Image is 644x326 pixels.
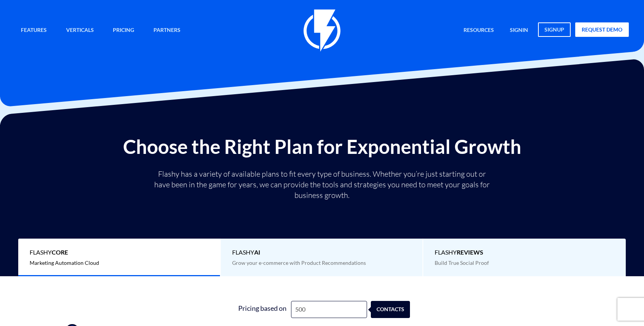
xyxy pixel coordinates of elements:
[254,248,260,256] b: AI
[457,248,483,256] b: REVIEWS
[435,248,614,257] span: Flashy
[107,22,140,39] a: Pricing
[30,248,209,257] span: Flashy
[15,22,52,39] a: Features
[151,169,493,201] p: Flashy has a variety of available plans to fit every type of business. Whether you’re just starti...
[538,22,571,37] a: signup
[6,136,638,157] h2: Choose the Right Plan for Exponential Growth
[148,22,186,39] a: Partners
[504,22,534,39] a: signin
[375,301,415,318] div: contacts
[458,22,500,39] a: Resources
[575,22,629,37] a: request demo
[234,301,291,318] div: Pricing based on
[232,260,366,266] span: Grow your e-commerce with Product Recommendations
[30,260,99,266] span: Marketing Automation Cloud
[232,248,411,257] span: Flashy
[60,22,100,39] a: Verticals
[52,248,68,256] b: Core
[435,260,489,266] span: Build True Social Proof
